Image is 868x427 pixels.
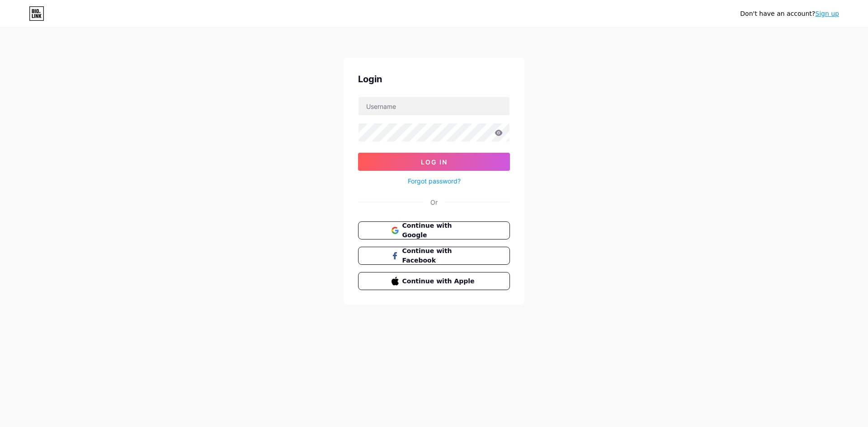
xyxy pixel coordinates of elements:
button: Continue with Facebook [358,247,510,265]
span: Continue with Apple [402,277,477,286]
input: Username [359,97,509,115]
a: Forgot password? [408,176,461,186]
span: Continue with Facebook [402,246,477,265]
div: Don't have an account? [740,9,839,19]
button: Log In [358,153,510,171]
a: Sign up [815,10,839,17]
button: Continue with Apple [358,272,510,290]
button: Continue with Google [358,221,510,239]
span: Log In [421,158,448,166]
div: Login [358,72,510,86]
div: Or [430,197,438,207]
span: Continue with Google [402,221,477,240]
